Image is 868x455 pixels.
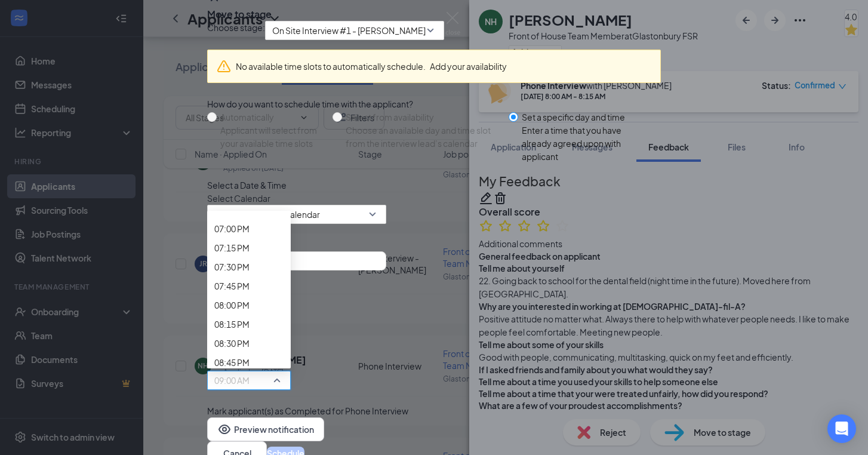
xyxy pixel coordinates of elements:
button: EyePreview notification [207,417,324,441]
svg: Warning [217,59,231,73]
span: 08:15 PM [214,318,250,331]
div: No available time slots to automatically schedule. [236,60,651,73]
span: 07:15 PM [214,241,250,254]
span: 07:45 PM [214,279,250,293]
span: 09:00 AM [214,371,250,389]
span: On Site Interview #1 - [PERSON_NAME] [272,21,426,39]
span: 07:00 PM [214,222,250,235]
span: Date [207,238,661,251]
div: Set a specific day and time [522,110,651,124]
input: Aug 28, 2025 [214,254,377,268]
span: 08:30 PM [214,337,250,350]
span: 08:45 PM [214,356,250,369]
div: Applicant will select from your available time slots [220,124,323,150]
span: Select Calendar [207,192,661,205]
span: 07:30 PM [214,260,250,273]
svg: Eye [217,422,232,436]
div: Open Intercom Messenger [827,414,856,443]
div: Select from availability [346,110,499,124]
span: [PERSON_NAME] Calendar [214,205,320,223]
div: Choose an available day and time slot from the interview lead’s calendar [346,124,499,150]
div: How do you want to schedule time with the applicant? [207,97,661,110]
span: 08:00 PM [214,299,250,312]
p: Mark applicant(s) as Completed for Phone Interview [207,404,661,417]
h3: Move to stage [207,8,272,21]
div: Select a Date & Time [207,179,661,192]
div: Automatically [220,110,323,124]
div: Enter a time that you have already agreed upon with applicant [522,124,651,163]
button: Add your availability [430,60,507,73]
span: Choose stage: [207,21,265,40]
